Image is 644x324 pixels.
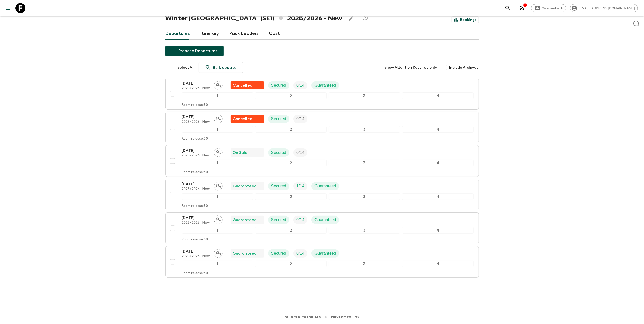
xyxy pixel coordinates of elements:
p: Room release: 30 [182,170,208,174]
p: 0 / 14 [296,250,304,256]
div: 1 [182,126,253,133]
span: Assign pack leader [214,217,223,221]
div: 1 [182,92,253,99]
div: 2 [255,126,327,133]
div: 3 [329,92,400,99]
span: Assign pack leader [214,83,223,87]
p: Secured [271,116,286,122]
span: Share this itinerary [361,13,371,23]
p: On Sale [233,150,248,156]
p: 2025/2026 - New [182,154,210,158]
p: Room release: 30 [182,204,208,208]
p: Guaranteed [314,82,336,88]
div: Trip Fill [293,249,307,258]
button: search adventures [503,3,513,13]
p: Cancelled [233,82,253,88]
p: 0 / 14 [296,82,304,88]
button: [DATE]2025/2026 - NewAssign pack leaderGuaranteedSecuredTrip FillGuaranteed1234Room release:30 [165,212,479,244]
div: 2 [255,261,327,267]
p: 0 / 14 [296,150,304,156]
button: menu [3,3,13,13]
button: Propose Departures [165,46,224,56]
p: [DATE] [182,248,210,254]
p: Guaranteed [314,250,336,256]
button: Edit this itinerary [346,13,357,23]
a: Give feedback [531,4,566,12]
p: Secured [271,150,286,156]
a: Cost [269,28,280,40]
p: Guaranteed [233,250,257,256]
a: Privacy Policy [331,314,359,320]
p: 2025/2026 - New [182,254,210,259]
span: Assign pack leader [214,150,223,154]
div: [EMAIL_ADDRESS][DOMAIN_NAME] [570,4,638,12]
p: Guaranteed [233,217,257,223]
p: [DATE] [182,80,210,86]
div: 4 [402,261,474,267]
div: Flash Pack cancellation [231,115,264,123]
div: 3 [329,227,400,234]
div: 2 [255,160,327,166]
span: Show Attention Required only [385,65,437,70]
p: 2025/2026 - New [182,86,210,90]
div: 3 [329,261,400,267]
a: Itinerary [200,28,219,40]
div: Secured [268,81,290,89]
p: Cancelled [233,116,253,122]
a: Bulk update [199,62,243,73]
p: 2025/2026 - New [182,187,210,191]
button: [DATE]2025/2026 - NewAssign pack leaderGuaranteedSecuredTrip FillGuaranteed1234Room release:30 [165,246,479,278]
span: Include Archived [449,65,479,70]
p: Room release: 30 [182,271,208,275]
p: Guaranteed [233,183,257,189]
a: Departures [165,28,190,40]
div: 2 [255,92,327,99]
span: Give feedback [539,6,566,10]
p: 2025/2026 - New [182,221,210,225]
div: Secured [268,249,290,258]
p: 2025/2026 - New [182,120,210,124]
span: Assign pack leader [214,183,223,187]
div: Secured [268,148,290,157]
p: Secured [271,250,286,256]
div: Trip Fill [293,216,307,224]
button: [DATE]2025/2026 - NewAssign pack leaderFlash Pack cancellationSecuredTrip Fill1234Room release:30 [165,112,479,143]
div: 3 [329,160,400,166]
p: Guaranteed [314,183,336,189]
div: 2 [255,193,327,200]
p: Room release: 30 [182,137,208,141]
p: 1 / 14 [296,183,304,189]
button: [DATE]2025/2026 - NewAssign pack leaderFlash Pack cancellationSecuredTrip FillGuaranteed1234Room ... [165,78,479,110]
button: [DATE]2025/2026 - NewAssign pack leaderGuaranteedSecuredTrip FillGuaranteed1234Room release:30 [165,179,479,210]
p: Bulk update [213,64,237,71]
div: 4 [402,160,474,166]
div: Secured [268,115,290,123]
p: Secured [271,217,286,223]
div: 1 [182,193,253,200]
a: Pack Leaders [229,28,259,40]
div: Trip Fill [293,182,307,190]
a: Guides & Tutorials [284,314,321,320]
a: Bookings [452,16,479,23]
button: [DATE]2025/2026 - NewAssign pack leaderOn SaleSecuredTrip Fill1234Room release:30 [165,145,479,177]
p: 0 / 14 [296,217,304,223]
div: 4 [402,92,474,99]
div: Trip Fill [293,81,307,89]
p: [DATE] [182,181,210,187]
div: 4 [402,227,474,234]
div: 3 [329,126,400,133]
div: 4 [402,126,474,133]
div: Secured [268,182,290,190]
span: Assign pack leader [214,251,223,255]
span: Assign pack leader [214,116,223,120]
p: Secured [271,183,286,189]
span: [EMAIL_ADDRESS][DOMAIN_NAME] [576,6,638,10]
span: Select All [178,65,195,70]
h1: Winter [GEOGRAPHIC_DATA] (SE1) 2025/2026 - New [165,13,342,23]
p: [DATE] [182,215,210,221]
p: [DATE] [182,147,210,154]
p: Room release: 30 [182,238,208,242]
p: 0 / 14 [296,116,304,122]
p: Room release: 30 [182,103,208,107]
div: Trip Fill [293,148,307,157]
